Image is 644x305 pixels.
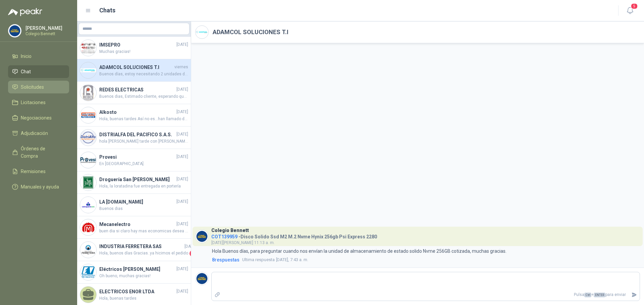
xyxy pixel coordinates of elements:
[223,289,629,301] p: Pulsa + para enviar
[25,32,67,36] p: Colegio Bennett
[99,288,175,295] h4: ELECTRICOS ENOR LTDA
[80,174,96,190] img: Company Logo
[212,247,506,255] p: Hola Buenos días, para preguntar cuando nos envían la unidad de almacenamiento de estado solido N...
[77,59,191,82] a: Company LogoADAMCOL SOLUCIONES T.IviernesBuenos días, estoy necesitando 2 unidades de disco SK Hy...
[99,6,115,15] h1: Chats
[176,266,188,272] span: [DATE]
[21,53,32,60] span: Inicio
[624,5,636,17] button: 5
[8,8,42,16] img: Logo peakr
[8,180,69,193] a: Manuales y ayuda
[77,37,191,59] a: Company LogoIMSEPRO[DATE]Muchas gracias!
[99,206,188,212] span: Buenos dias
[8,81,69,93] a: Solicitudes
[629,289,640,301] button: Enviar
[99,93,188,100] span: Buenos dias, Estimado cliente, esperando que se encuentre bien, informo que los cables dúplex los...
[212,289,223,301] label: Adjuntar archivos
[190,250,196,257] span: 1
[176,131,188,138] span: [DATE]
[99,198,175,206] h4: LA [DOMAIN_NAME]
[21,168,46,175] span: Remisiones
[196,26,208,39] img: Company Logo
[196,272,208,285] img: Company Logo
[99,161,188,167] span: En [GEOGRAPHIC_DATA].
[21,130,48,137] span: Adjudicación
[77,171,191,194] a: Company LogoDroguería San [PERSON_NAME][DATE]Hola, la loratadina fue entregada en portería
[99,228,188,234] span: buen dia si claro hay mas economicas desea que le cotice una mas economica ?
[184,243,196,250] span: [DATE]
[176,176,188,182] span: [DATE]
[594,293,605,297] span: ENTER
[99,138,188,145] span: hola [PERSON_NAME] tarde con [PERSON_NAME]
[99,273,188,279] span: Oh bueno, muchas gracias!
[99,183,188,189] span: Hola, la loratadina fue entregada en portería
[21,145,63,160] span: Órdenes de Compra
[631,3,638,9] span: 5
[77,194,191,216] a: Company LogoLA [DOMAIN_NAME][DATE]Buenos dias
[80,219,96,235] img: Company Logo
[8,165,69,178] a: Remisiones
[21,99,46,106] span: Licitaciones
[176,199,188,205] span: [DATE]
[77,149,191,171] a: Company LogoProvesi[DATE]En [GEOGRAPHIC_DATA].
[176,288,188,295] span: [DATE]
[211,232,377,239] h4: - Disco Solido Ssd M2 M.2 Nvme Hynix 256gb Psi Express 2280
[77,239,191,261] a: Company LogoINDUSTRIA FERRETERA SAS[DATE]Hola, buenos días Gracias..ya hicimos el pedido1
[196,230,208,243] img: Company Logo
[8,111,69,124] a: Negociaciones
[99,243,183,250] h4: INDUSTRIA FERRETERA SAS
[80,130,96,146] img: Company Logo
[21,114,52,122] span: Negociaciones
[99,64,173,71] h4: ADAMCOL SOLUCIONES T.I
[77,216,191,239] a: Company LogoMecanelectro[DATE]buen dia si claro hay mas economicas desea que le cotice una mas ec...
[99,71,188,77] span: Buenos días, estoy necesitando 2 unidades de disco SK Hynix SSD M.2 256 GB NVMe PCIe de estas mis...
[176,86,188,93] span: [DATE]
[213,27,288,37] h2: ADAMCOL SOLUCIONES T.I
[176,42,188,48] span: [DATE]
[80,40,96,56] img: Company Logo
[80,62,96,78] img: Company Logo
[80,197,96,213] img: Company Logo
[80,152,96,168] img: Company Logo
[176,221,188,227] span: [DATE]
[99,108,175,116] h4: Alkosto
[25,26,67,30] p: [PERSON_NAME]
[99,250,188,257] span: Hola, buenos días Gracias..ya hicimos el pedido
[584,293,591,297] span: Ctrl
[21,68,31,75] span: Chat
[211,240,275,245] span: [DATE][PERSON_NAME] 11:13 a. m.
[211,256,640,263] a: 8respuestasUltima respuesta[DATE], 7:43 a. m.
[176,154,188,160] span: [DATE]
[99,176,175,183] h4: Droguería San [PERSON_NAME]
[99,116,188,122] span: Hola, buenas tardes Así no es...han llamado desde el [DATE] a confirmar la dirección y siempre le...
[21,83,44,91] span: Solicitudes
[80,107,96,123] img: Company Logo
[176,109,188,115] span: [DATE]
[211,234,237,239] span: COT139959
[99,265,175,273] h4: Eléctricos [PERSON_NAME]
[242,256,308,263] span: [DATE], 7:43 a. m.
[212,256,239,263] span: 8 respuesta s
[174,64,188,70] span: viernes
[8,96,69,109] a: Licitaciones
[99,221,175,228] h4: Mecanelectro
[99,131,175,138] h4: DISTRIALFA DEL PACIFICO S.A.S.
[77,104,191,127] a: Company LogoAlkosto[DATE]Hola, buenas tardes Así no es...han llamado desde el [DATE] a confirmar ...
[77,127,191,149] a: Company LogoDISTRIALFA DEL PACIFICO S.A.S.[DATE]hola [PERSON_NAME] tarde con [PERSON_NAME]
[99,86,175,93] h4: REDES ELECTRICAS
[211,229,249,232] h3: Colegio Bennett
[80,242,96,258] img: Company Logo
[21,183,59,190] span: Manuales y ayuda
[99,295,188,302] span: Hola, buenas tardes
[8,142,69,162] a: Órdenes de Compra
[8,24,21,37] img: Company Logo
[99,49,188,55] span: Muchas gracias!
[99,153,175,161] h4: Provesi
[8,65,69,78] a: Chat
[242,256,275,263] span: Ultima respuesta
[8,50,69,63] a: Inicio
[80,85,96,101] img: Company Logo
[77,261,191,284] a: Company LogoEléctricos [PERSON_NAME][DATE]Oh bueno, muchas gracias!
[8,127,69,140] a: Adjudicación
[77,82,191,104] a: Company LogoREDES ELECTRICAS[DATE]Buenos dias, Estimado cliente, esperando que se encuentre bien,...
